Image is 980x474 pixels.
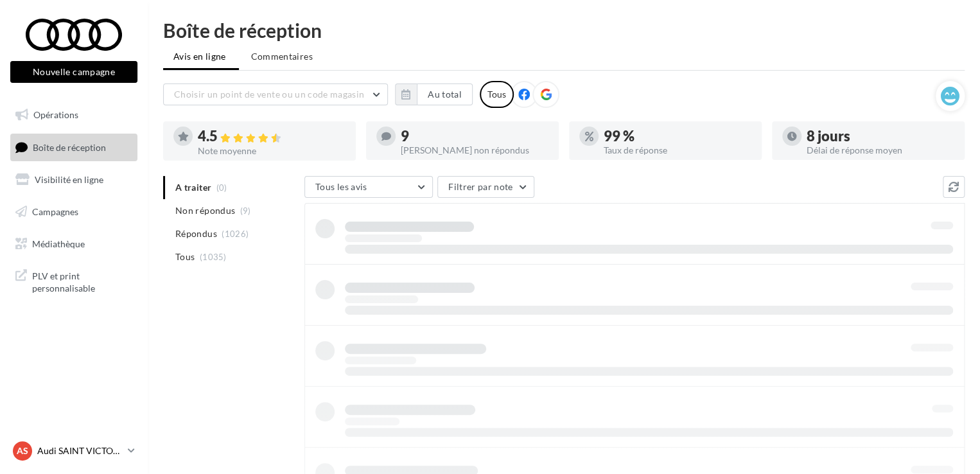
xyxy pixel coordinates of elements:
[198,146,346,155] div: Note moyenne
[8,198,140,225] a: Campagnes
[222,229,249,239] span: (1026)
[8,262,140,300] a: PLV et print personnalisable
[251,51,313,62] span: Commentaires
[32,267,132,295] span: PLV et print personnalisable
[198,129,346,144] div: 4.5
[32,238,85,249] span: Médiathèque
[240,206,251,216] span: (9)
[37,444,123,457] p: Audi SAINT VICTORET
[8,134,140,161] a: Boîte de réception
[175,227,217,240] span: Répondus
[8,231,140,258] a: Médiathèque
[174,89,364,100] span: Choisir un point de vente ou un code magasin
[35,174,103,185] span: Visibilité en ligne
[163,21,965,40] div: Boîte de réception
[807,146,954,155] div: Délai de réponse moyen
[8,166,140,193] a: Visibilité en ligne
[17,444,28,457] span: AS
[604,146,751,155] div: Taux de réponse
[604,129,751,143] div: 99 %
[10,61,137,83] button: Nouvelle campagne
[175,204,235,217] span: Non répondus
[395,83,473,105] button: Au total
[8,101,140,128] a: Opérations
[10,439,137,463] a: AS Audi SAINT VICTORET
[175,250,195,263] span: Tous
[163,83,388,105] button: Choisir un point de vente ou un code magasin
[401,146,548,155] div: [PERSON_NAME] non répondus
[417,83,473,105] button: Au total
[200,252,227,262] span: (1035)
[480,81,514,108] div: Tous
[401,129,548,143] div: 9
[33,109,78,120] span: Opérations
[33,141,106,152] span: Boîte de réception
[32,206,78,217] span: Campagnes
[807,129,954,143] div: 8 jours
